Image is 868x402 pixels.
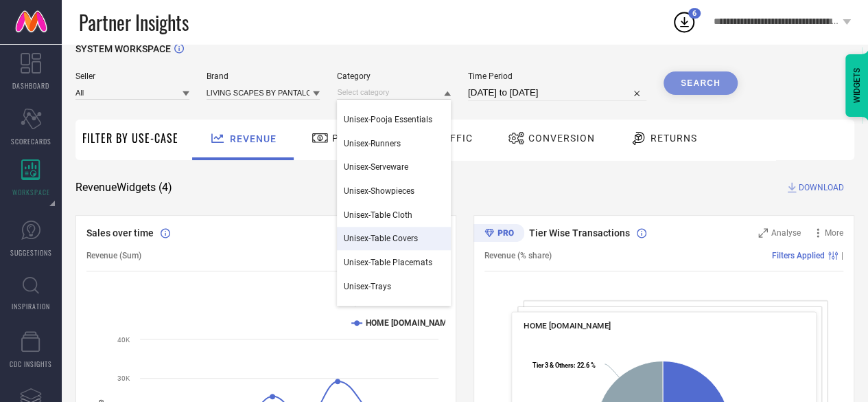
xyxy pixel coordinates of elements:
[692,9,696,18] span: 6
[337,85,451,100] input: Select category
[337,251,451,274] div: Unisex-Table Placemats
[344,282,391,291] span: Unisex-Trays
[11,136,51,146] span: SCORECARDS
[344,305,393,315] span: Unisex-Vases
[528,133,595,144] span: Conversion
[12,187,50,197] span: WORKSPACE
[344,139,401,148] span: Unisex-Runners
[230,133,277,144] span: Revenue
[532,361,596,369] text: : 22.6 %
[337,71,451,81] span: Category
[10,359,52,369] span: CDC INSIGHTS
[337,203,451,227] div: Unisex-Table Cloth
[337,227,451,250] div: Unisex-Table Covers
[529,227,630,238] span: Tier Wise Transactions
[825,228,843,238] span: More
[82,130,178,146] span: Filter By Use-Case
[79,8,189,36] span: Partner Insights
[12,301,50,311] span: INSPIRATION
[468,85,646,101] input: Select time period
[344,162,408,172] span: Unisex-Serveware
[337,179,451,203] div: Unisex-Showpieces
[468,71,646,81] span: Time Period
[758,228,768,238] svg: Zoom
[799,181,844,194] span: DOWNLOAD
[524,321,611,331] span: HOME [DOMAIN_NAME]
[344,210,412,220] span: Unisex-Table Cloth
[344,186,414,196] span: Unisex-Showpieces
[473,224,524,245] div: Premium
[337,298,451,322] div: Unisex-Vases
[337,108,451,131] div: Unisex-Pooja Essentials
[337,155,451,179] div: Unisex-Serveware
[532,361,574,369] tspan: Tier 3 & Others
[771,228,801,238] span: Analyse
[117,336,130,344] text: 40K
[841,251,843,260] span: |
[12,80,49,91] span: DASHBOARD
[75,71,189,81] span: Seller
[430,133,473,144] span: Traffic
[207,71,320,81] span: Brand
[650,133,697,144] span: Returns
[484,251,552,260] span: Revenue (% share)
[117,375,130,382] text: 30K
[772,251,825,260] span: Filters Applied
[86,227,154,238] span: Sales over time
[344,258,432,267] span: Unisex-Table Placemats
[366,318,454,328] text: HOME [DOMAIN_NAME]
[337,132,451,155] div: Unisex-Runners
[344,234,418,243] span: Unisex-Table Covers
[332,133,375,144] span: Pricing
[10,247,52,258] span: SUGGESTIONS
[86,251,141,260] span: Revenue (Sum)
[344,115,432,124] span: Unisex-Pooja Essentials
[75,43,171,54] span: SYSTEM WORKSPACE
[75,181,172,194] span: Revenue Widgets ( 4 )
[672,10,696,34] div: Open download list
[337,275,451,298] div: Unisex-Trays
